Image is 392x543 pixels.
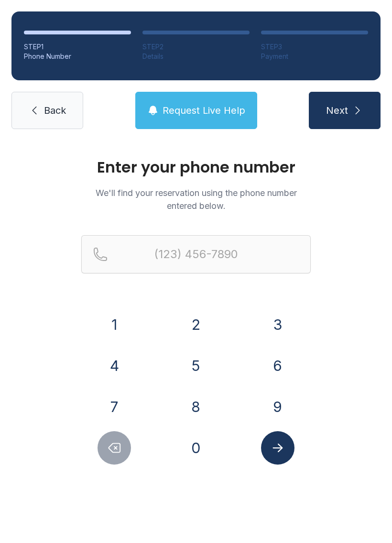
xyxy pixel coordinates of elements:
[261,390,294,424] button: 9
[44,104,66,117] span: Back
[98,349,131,382] button: 4
[81,160,311,175] h1: Enter your phone number
[179,308,213,341] button: 2
[98,390,131,424] button: 7
[163,104,245,117] span: Request Live Help
[142,42,250,52] div: STEP 2
[142,52,250,61] div: Details
[261,349,294,382] button: 6
[98,431,131,465] button: Delete number
[179,390,213,424] button: 8
[98,308,131,341] button: 1
[179,349,213,382] button: 5
[326,104,348,117] span: Next
[179,431,213,465] button: 0
[261,308,294,341] button: 3
[24,42,131,52] div: STEP 1
[261,52,368,61] div: Payment
[261,431,294,465] button: Submit lookup form
[81,235,311,273] input: Reservation phone number
[24,52,131,61] div: Phone Number
[261,42,368,52] div: STEP 3
[81,186,311,212] p: We'll find your reservation using the phone number entered below.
